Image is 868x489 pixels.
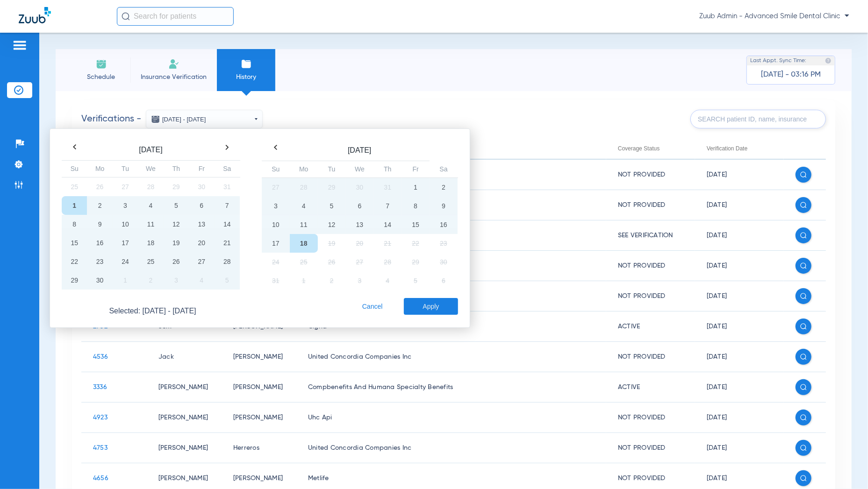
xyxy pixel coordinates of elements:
[137,72,210,82] span: Insurance Verification
[93,414,108,421] span: 4923
[308,445,412,451] span: United Concordia Companies Inc
[147,403,222,433] td: [PERSON_NAME]
[695,312,784,342] td: [DATE]
[290,141,430,161] th: [DATE]
[359,298,386,315] button: Cancel
[690,110,826,128] input: SEARCH patient ID, name, insurance
[750,56,806,65] span: Last Appt. Sync Time:
[695,281,784,312] td: [DATE]
[695,342,784,372] td: [DATE]
[59,302,246,320] span: Selected: [DATE] - [DATE]
[308,384,453,390] span: Compbenefits And Humana Specialty Benefits
[800,232,807,239] img: search white icon
[117,7,234,26] input: Search for patients
[222,372,296,403] td: [PERSON_NAME]
[93,445,108,451] span: 4753
[81,110,263,128] h2: Verifications -
[695,220,784,251] td: [DATE]
[79,72,123,82] span: Schedule
[800,475,807,482] img: search white icon
[695,160,784,190] td: [DATE]
[707,143,772,154] div: Verification Date
[800,171,807,178] img: search white icon
[308,475,329,482] span: Metlife
[825,57,832,64] img: last sync help info
[618,475,666,482] span: Not Provided
[761,70,821,79] span: [DATE] - 03:16 PM
[241,58,252,70] img: History
[800,293,807,299] img: search white icon
[695,433,784,463] td: [DATE]
[93,384,107,390] span: 3336
[308,414,332,421] span: Uhc Api
[222,433,296,463] td: Herreros
[404,298,458,315] button: Apply
[699,12,849,21] span: Zuub Admin - Advanced Smile Dental Clinic
[618,143,660,154] div: Coverage Status
[147,372,222,403] td: [PERSON_NAME]
[800,414,807,421] img: search white icon
[800,384,807,390] img: search white icon
[695,190,784,220] td: [DATE]
[93,354,108,360] span: 4536
[168,58,179,70] img: Manual Insurance Verification
[800,354,807,360] img: search white icon
[19,7,51,23] img: Zuub Logo
[618,384,640,390] span: Active
[707,143,747,154] div: Verification Date
[222,403,296,433] td: [PERSON_NAME]
[308,354,412,360] span: United Concordia Companies Inc
[87,141,214,161] th: [DATE]
[122,12,130,21] img: Search Icon
[821,444,868,489] iframe: Chat Widget
[800,262,807,269] img: search white icon
[618,143,683,154] div: Coverage Status
[695,372,784,403] td: [DATE]
[800,445,807,451] img: search white icon
[800,323,807,330] img: search white icon
[695,403,784,433] td: [DATE]
[224,72,268,82] span: History
[618,354,666,360] span: Not Provided
[151,114,160,124] img: date icon
[800,202,807,208] img: search white icon
[618,414,666,421] span: Not Provided
[147,342,222,372] td: Jack
[93,475,108,482] span: 4656
[96,58,107,70] img: Schedule
[12,40,27,51] img: hamburger-icon
[147,433,222,463] td: [PERSON_NAME]
[695,251,784,281] td: [DATE]
[618,445,666,451] span: Not Provided
[146,110,263,128] button: [DATE] - [DATE]
[222,342,296,372] td: [PERSON_NAME]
